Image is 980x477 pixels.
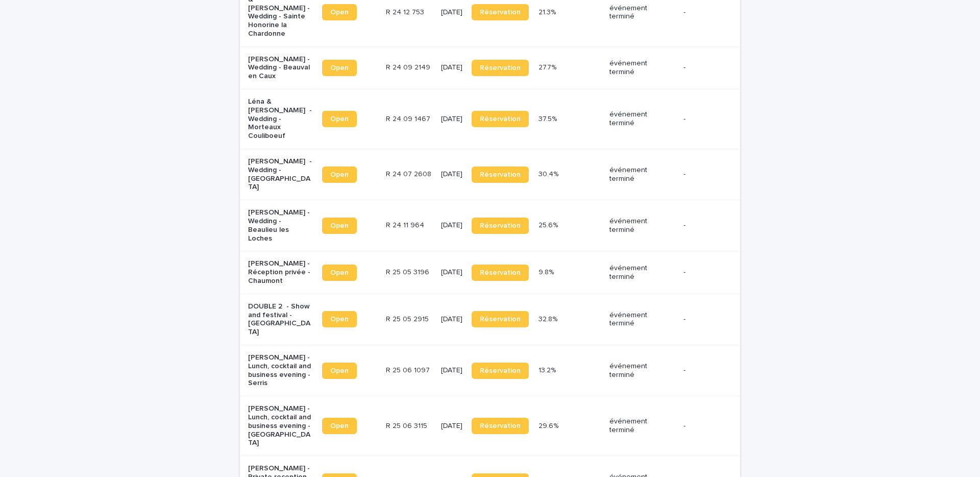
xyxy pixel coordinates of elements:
tr: [PERSON_NAME] - Réception privée - ChaumontOpenR 25 05 3196R 25 05 3196 [DATE]Réservation9.8%9.8%... [240,251,740,294]
p: 29.6% [538,420,560,431]
span: Open [330,222,349,229]
p: - [683,422,724,431]
p: [DATE] [441,315,463,324]
p: R 25 06 1097 [386,364,432,375]
p: R 24 11 964 [386,219,426,230]
span: Réservation [480,9,521,16]
span: Réservation [480,64,521,71]
p: [DATE] [441,268,463,277]
a: Réservation [472,311,529,327]
p: 21.3% [538,6,558,17]
p: [PERSON_NAME] - Réception privée - Chaumont [248,259,312,285]
a: Open [322,363,357,379]
p: 13.2% [538,364,558,375]
p: événement terminé [609,311,673,328]
p: - [683,115,724,124]
p: 30.4% [538,168,560,179]
p: - [683,170,724,179]
p: [PERSON_NAME] - Wedding - [GEOGRAPHIC_DATA] [248,157,312,192]
a: Open [322,418,357,434]
p: - [683,315,724,324]
p: événement terminé [609,59,673,77]
a: Réservation [472,265,529,281]
a: Réservation [472,4,529,20]
p: événement terminé [609,264,673,281]
a: Open [322,111,357,127]
p: [PERSON_NAME] - Lunch, cocktail and business evening - [GEOGRAPHIC_DATA] [248,404,312,447]
p: [DATE] [441,63,463,72]
p: événement terminé [609,217,673,234]
p: - [683,8,724,17]
p: Léna & [PERSON_NAME] - Wedding - Morteaux Couliboeuf [248,98,312,140]
p: événement terminé [609,417,673,435]
p: [PERSON_NAME] - Wedding - Beauval en Caux [248,55,312,81]
p: [DATE] [441,8,463,17]
span: Réservation [480,269,521,276]
span: Open [330,269,349,276]
span: Réservation [480,422,521,430]
tr: [PERSON_NAME] - Wedding - [GEOGRAPHIC_DATA]OpenR 24 07 2608R 24 07 2608 [DATE]Réservation30.4%30.... [240,149,740,200]
tr: [PERSON_NAME] - Lunch, cocktail and business evening - [GEOGRAPHIC_DATA]OpenR 25 06 3115R 25 06 3... [240,396,740,456]
p: R 25 05 3196 [386,266,431,277]
p: R 25 06 3115 [386,420,429,431]
p: [DATE] [441,422,463,431]
p: [DATE] [441,221,463,230]
tr: DOUBLE 2 - Show and festival - [GEOGRAPHIC_DATA]OpenR 25 05 2915R 25 05 2915 [DATE]Réservation32.... [240,294,740,345]
tr: [PERSON_NAME] - Lunch, cocktail and business evening - SerrisOpenR 25 06 1097R 25 06 1097 [DATE]R... [240,345,740,396]
p: [PERSON_NAME] - Wedding - Beaulieu les Loches [248,208,312,243]
p: événement terminé [609,110,673,128]
span: Open [330,171,349,178]
p: 9.8% [538,266,556,277]
span: Open [330,9,349,16]
p: R 24 09 1467 [386,113,432,124]
p: 27.7% [538,61,558,72]
p: - [683,221,724,230]
p: 25.6% [538,219,560,230]
p: [DATE] [441,170,463,179]
p: 32.8% [538,313,559,324]
span: Réservation [480,171,521,178]
a: Open [322,311,357,327]
p: événement terminé [609,362,673,379]
p: événement terminé [609,166,673,183]
tr: [PERSON_NAME] - Wedding - Beauval en CauxOpenR 24 09 2149R 24 09 2149 [DATE]Réservation27.7%27.7%... [240,46,740,89]
p: [DATE] [441,115,463,124]
p: R 24 12 753 [386,6,426,17]
p: R 24 09 2149 [386,61,432,72]
p: R 25 05 2915 [386,313,431,324]
a: Réservation [472,60,529,76]
a: Réservation [472,166,529,183]
span: Réservation [480,115,521,123]
a: Open [322,218,357,234]
span: Open [330,422,349,430]
a: Réservation [472,418,529,434]
a: Open [322,166,357,183]
a: Open [322,265,357,281]
tr: Léna & [PERSON_NAME] - Wedding - Morteaux CouliboeufOpenR 24 09 1467R 24 09 1467 [DATE]Réservatio... [240,89,740,149]
p: événement terminé [609,4,673,21]
span: Open [330,316,349,323]
p: - [683,366,724,375]
p: - [683,63,724,72]
p: - [683,268,724,277]
span: Open [330,115,349,123]
a: Réservation [472,363,529,379]
a: Open [322,4,357,20]
p: [DATE] [441,366,463,375]
a: Réservation [472,111,529,127]
p: 37.5% [538,113,559,124]
span: Réservation [480,316,521,323]
tr: [PERSON_NAME] - Wedding - Beaulieu les LochesOpenR 24 11 964R 24 11 964 [DATE]Réservation25.6%25.... [240,200,740,251]
span: Réservation [480,222,521,229]
span: Réservation [480,367,521,374]
p: R 24 07 2608 [386,168,433,179]
span: Open [330,367,349,374]
p: [PERSON_NAME] - Lunch, cocktail and business evening - Serris [248,353,312,388]
p: DOUBLE 2 - Show and festival - [GEOGRAPHIC_DATA] [248,302,312,337]
a: Réservation [472,218,529,234]
a: Open [322,60,357,76]
span: Open [330,64,349,71]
